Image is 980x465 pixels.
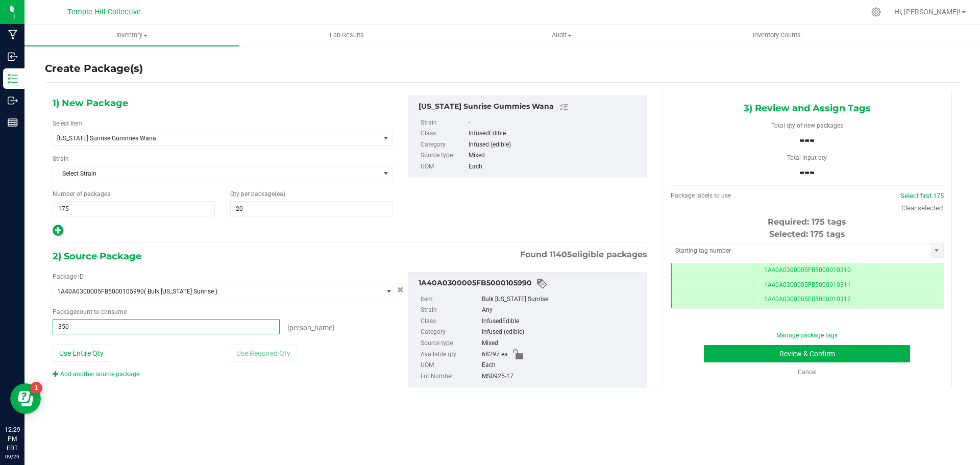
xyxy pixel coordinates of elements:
a: Cancel [798,369,817,376]
div: Bulk [US_STATE] Sunrise [482,294,642,305]
span: Temple Hill Collective [67,8,141,16]
div: Any [482,305,642,316]
div: MS0925-17 [482,371,642,382]
inline-svg: Reports [8,117,18,128]
span: [US_STATE] Sunrise Gummies Wana [57,135,363,142]
div: - [469,117,641,129]
span: select [380,131,393,145]
span: Required: 175 tags [768,217,846,227]
div: Mixed [469,150,641,161]
div: Infused (edible) [469,139,641,151]
input: 175 [53,202,214,216]
p: 09/29 [5,453,20,460]
span: Add new output [53,229,63,236]
button: Review & Confirm [704,345,910,362]
label: Category [421,139,467,151]
span: select [380,166,393,181]
iframe: Resource center [10,383,41,414]
label: Source type [421,338,480,349]
button: Cancel button [394,283,407,298]
label: Strain [53,154,69,163]
div: Massachusetts Sunrise Gummies Wana [419,101,642,113]
span: select [930,243,943,258]
span: 1A40A0300005FB5000105990 [57,288,144,295]
label: Class [421,128,467,139]
inline-svg: Inbound [8,52,18,62]
span: Found eligible packages [520,249,647,261]
span: --- [799,132,815,148]
a: Add another source package [53,371,139,378]
a: Inventory Counts [670,25,885,46]
label: UOM [421,161,467,173]
button: Use Required Qty [230,345,297,362]
span: 11405 [550,250,572,259]
div: InfusedEdible [482,316,642,327]
button: Use Entire Qty [53,345,110,362]
span: 3) Review and Assign Tags [744,101,871,116]
label: Source type [421,150,467,161]
div: Mixed [482,338,642,349]
span: Package to consume [53,308,127,315]
label: Category [421,327,480,338]
span: 1A40A0300005FB5000010312 [764,296,851,303]
label: Item [421,294,480,305]
span: Qty per package [230,190,285,198]
span: select [380,284,393,299]
a: Inventory [24,25,239,46]
span: Inventory [24,31,239,40]
p: 12:29 PM EDT [5,425,20,453]
span: Lab Results [316,31,378,40]
div: Each [482,360,642,371]
span: Package labels to use [671,192,731,199]
span: Selected: 175 tags [769,229,845,239]
label: Select Item [53,119,83,128]
span: Select Strain [53,166,380,181]
span: (ea) [275,190,285,198]
div: Each [469,161,641,173]
label: Available qty [421,349,480,360]
a: Audit [454,25,669,46]
span: 68297 ea [482,349,508,360]
span: Number of packages [53,190,110,198]
span: 1) New Package [53,95,128,111]
div: Manage settings [870,7,883,17]
inline-svg: Manufacturing [8,30,18,40]
span: count [77,308,92,315]
div: InfusedEdible [469,128,641,139]
span: Package ID [53,273,84,280]
span: Inventory Counts [739,31,815,40]
span: ( Bulk [US_STATE] Sunrise ) [144,288,217,295]
span: Total input qty [787,154,827,161]
input: Starting tag number [671,243,930,258]
label: UOM [421,360,480,371]
a: Manage package tags [776,332,838,339]
span: Audit [455,31,669,40]
span: 1A40A0300005FB5000010310 [764,266,851,274]
span: Total qty of new packages [771,122,843,129]
label: Strain [421,305,480,316]
inline-svg: Outbound [8,95,18,106]
a: Clear selected [901,204,943,212]
span: 2) Source Package [53,249,141,264]
input: 20 [231,202,392,216]
div: Infused (edible) [482,327,642,338]
span: Hi, [PERSON_NAME]! [894,8,961,16]
span: --- [799,164,815,180]
a: Lab Results [239,25,454,46]
inline-svg: Inventory [8,74,18,84]
h4: Create Package(s) [45,61,143,76]
label: Class [421,316,480,327]
div: 1A40A0300005FB5000105990 [419,278,642,290]
span: 1A40A0300005FB5000010311 [764,281,851,288]
iframe: Resource center unread badge [30,382,42,394]
label: Strain [421,117,467,129]
label: Lot Number [421,371,480,382]
span: [PERSON_NAME] [287,324,334,332]
a: Select first 175 [900,192,944,200]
